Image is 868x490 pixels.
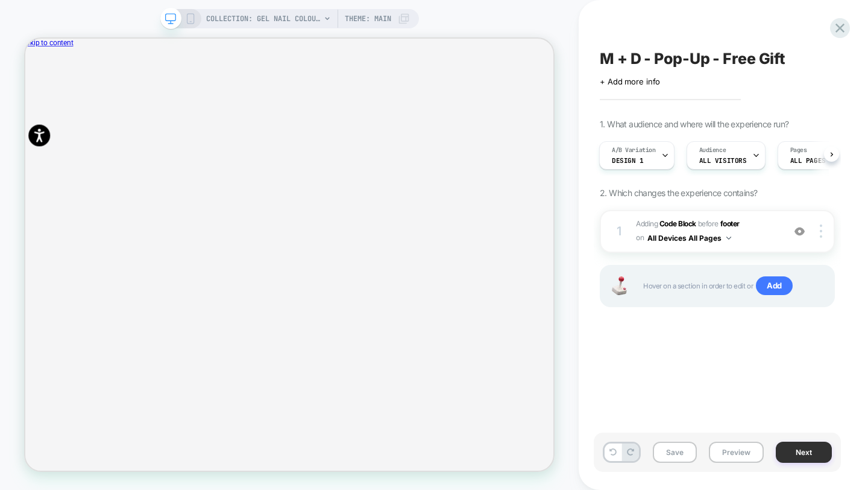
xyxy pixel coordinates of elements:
div: 1 [613,220,625,242]
span: A/B Variation [612,146,656,154]
span: Design 1 [612,156,644,165]
img: close [820,224,822,238]
span: M + D - Pop-Up - Free Gift [600,49,785,68]
span: 2. Which changes the experience contains? [600,188,757,198]
span: Theme: MAIN [345,9,391,28]
button: Preview [709,442,764,463]
b: Code Block [659,219,696,228]
button: Next [776,442,832,463]
img: crossed eye [794,226,805,237]
span: Adding [636,219,696,228]
span: Hover on a section in order to edit or [643,276,822,296]
img: Joystick [607,276,631,295]
img: down arrow [726,237,731,240]
span: on [636,231,644,244]
button: All Devices All Pages [647,231,731,246]
span: ALL PAGES [790,156,826,165]
span: BEFORE [698,219,719,228]
span: 1. What audience and where will the experience run? [600,119,788,129]
span: Add [756,276,793,296]
span: footer [720,219,740,228]
span: Audience [699,146,726,154]
span: All Visitors [699,156,747,165]
span: Pages [790,146,807,154]
button: Save [653,442,697,463]
span: COLLECTION: Gel Nail Colours (Category) [206,9,321,28]
span: + Add more info [600,77,660,86]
